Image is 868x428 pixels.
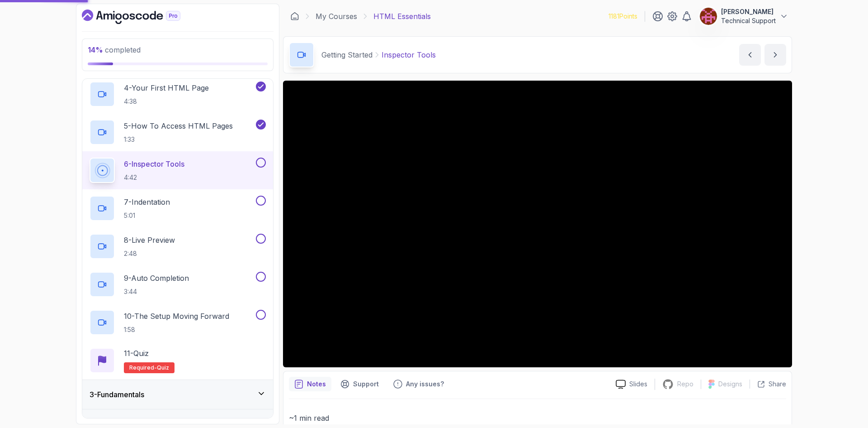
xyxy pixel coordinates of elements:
[335,377,384,391] button: Support button
[124,197,170,207] p: 7 - Indentation
[90,310,266,335] button: 10-The Setup Moving Forward1:58
[406,380,444,389] p: Any issues?
[699,7,788,25] button: user profile image[PERSON_NAME]Technical Support
[124,235,175,245] p: 8 - Live Preview
[82,380,273,409] button: 3-Fundamentals
[124,348,149,359] p: 11 - Quiz
[721,7,776,16] p: [PERSON_NAME]
[124,159,184,169] p: 6 - Inspector Tools
[289,412,786,424] p: ~1 min read
[129,364,157,371] span: Required-
[124,311,229,322] p: 10 - The Setup Moving Forward
[290,12,299,21] a: Dashboard
[353,380,379,389] p: Support
[373,11,431,22] p: HTML Essentials
[124,211,170,220] p: 5:01
[90,272,266,297] button: 9-Auto Completion3:44
[124,325,229,334] p: 1:58
[90,348,266,373] button: 11-QuizRequired-quiz
[609,380,655,389] a: Slides
[718,380,742,389] p: Designs
[90,389,144,400] h3: 3 - Fundamentals
[739,44,761,66] button: previous content
[90,120,266,145] button: 5-How To Access HTML Pages1:33
[88,45,103,54] span: 14 %
[769,380,786,389] p: Share
[316,11,357,22] a: My Courses
[124,135,233,144] p: 1:33
[382,49,436,60] p: Inspector Tools
[90,196,266,221] button: 7-Indentation5:01
[82,10,201,24] a: Dashboard
[283,81,792,367] iframe: 7 - Inspector Tools
[764,44,786,66] button: next content
[700,8,717,25] img: user profile image
[124,249,175,258] p: 2:48
[124,287,189,296] p: 3:44
[289,377,331,391] button: notes button
[609,12,637,21] p: 1181 Points
[157,364,169,371] span: quiz
[124,97,209,106] p: 4:38
[629,380,647,389] p: Slides
[677,380,693,389] p: Repo
[307,380,326,389] p: Notes
[90,158,266,183] button: 6-Inspector Tools4:42
[124,273,189,284] p: 9 - Auto Completion
[124,173,184,182] p: 4:42
[88,45,141,54] span: completed
[321,49,373,60] p: Getting Started
[124,120,233,131] p: 5 - How To Access HTML Pages
[750,380,786,389] button: Share
[124,82,209,93] p: 4 - Your First HTML Page
[90,82,266,107] button: 4-Your First HTML Page4:38
[721,16,776,25] p: Technical Support
[388,377,449,391] button: Feedback button
[90,234,266,259] button: 8-Live Preview2:48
